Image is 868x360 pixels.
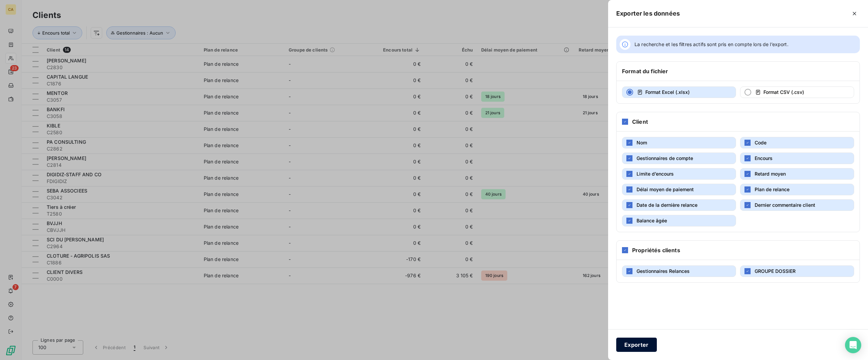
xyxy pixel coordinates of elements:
span: Encours [755,155,773,161]
span: La recherche et les filtres actifs sont pris en compte lors de l’export. [635,41,788,48]
button: Plan de relance [740,184,854,195]
h6: Format du fichier [622,67,668,75]
button: Gestionnaires Relances [622,265,736,277]
span: Plan de relance [755,186,789,192]
h6: Propriétés clients [632,246,680,254]
button: Encours [740,153,854,164]
button: Code [740,137,854,148]
span: Balance âgée [637,218,667,223]
span: Nom [637,140,647,145]
span: Format Excel (.xlsx) [645,89,690,95]
span: Format CSV (.csv) [763,89,804,95]
button: Gestionnaires de compte [622,153,736,164]
span: Retard moyen [755,171,786,177]
span: Gestionnaires Relances [637,268,690,274]
div: Open Intercom Messenger [845,337,861,353]
button: Retard moyen [740,168,854,180]
button: Limite d’encours [622,168,736,180]
button: Exporter [616,338,657,352]
button: GROUPE DOSSIER [740,265,854,277]
h5: Exporter les données [616,9,680,18]
h6: Client [632,118,648,126]
span: Code [755,140,766,145]
button: Délai moyen de paiement [622,184,736,195]
span: Limite d’encours [637,171,674,177]
button: Nom [622,137,736,148]
span: Dernier commentaire client [755,202,815,208]
button: Format Excel (.xlsx) [622,86,736,98]
button: Date de la dernière relance [622,199,736,211]
button: Dernier commentaire client [740,199,854,211]
span: Gestionnaires de compte [637,155,693,161]
button: Format CSV (.csv) [740,86,854,98]
button: Balance âgée [622,215,736,226]
span: GROUPE DOSSIER [755,268,796,274]
span: Délai moyen de paiement [637,186,694,192]
span: Date de la dernière relance [637,202,697,208]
